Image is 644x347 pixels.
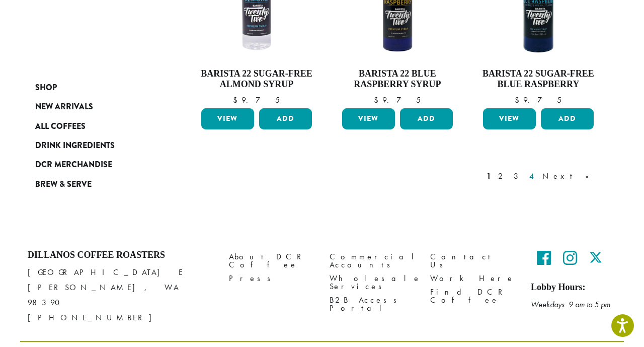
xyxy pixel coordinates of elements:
h5: Lobby Hours: [531,282,616,293]
p: [GEOGRAPHIC_DATA] E [PERSON_NAME], WA 98390 [PHONE_NUMBER] [28,265,214,325]
h4: Barista 22 Sugar-Free Blue Raspberry [480,68,596,90]
a: 3 [512,170,524,182]
a: Work Here [430,271,516,285]
span: $ [233,95,242,105]
h4: Dillanos Coffee Roasters [28,250,214,261]
a: About DCR Coffee [229,250,314,271]
button: Add [400,108,453,129]
h4: Barista 22 Sugar-Free Almond Syrup [199,68,314,90]
em: Weekdays 9 am to 5 pm [531,299,610,310]
span: $ [374,95,382,105]
h4: Barista 22 Blue Raspberry Syrup [340,68,455,90]
a: Drink Ingredients [35,136,156,155]
a: View [483,108,536,129]
a: DCR Merchandise [35,155,156,174]
a: Brew & Serve [35,175,156,194]
bdi: 9.75 [515,95,561,105]
span: New Arrivals [35,101,93,113]
span: All Coffees [35,120,86,133]
a: 4 [527,170,537,182]
a: View [342,108,395,129]
span: $ [515,95,523,105]
a: New Arrivals [35,97,156,116]
a: Commercial Accounts [330,250,415,271]
a: Next » [540,170,598,182]
span: DCR Merchandise [35,159,112,171]
a: Find DCR Coffee [430,285,516,307]
bdi: 9.75 [233,95,280,105]
bdi: 9.75 [374,95,421,105]
a: Wholesale Services [330,271,415,293]
a: Shop [35,78,156,97]
a: B2B Access Portal [330,293,415,315]
span: Drink Ingredients [35,140,115,152]
a: All Coffees [35,116,156,135]
a: 1 [485,170,493,182]
a: 2 [496,170,509,182]
span: Brew & Serve [35,178,92,191]
button: Add [259,108,312,129]
button: Add [541,108,594,129]
a: View [201,108,254,129]
span: Shop [35,82,57,94]
a: Contact Us [430,250,516,271]
a: Press [229,271,314,285]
